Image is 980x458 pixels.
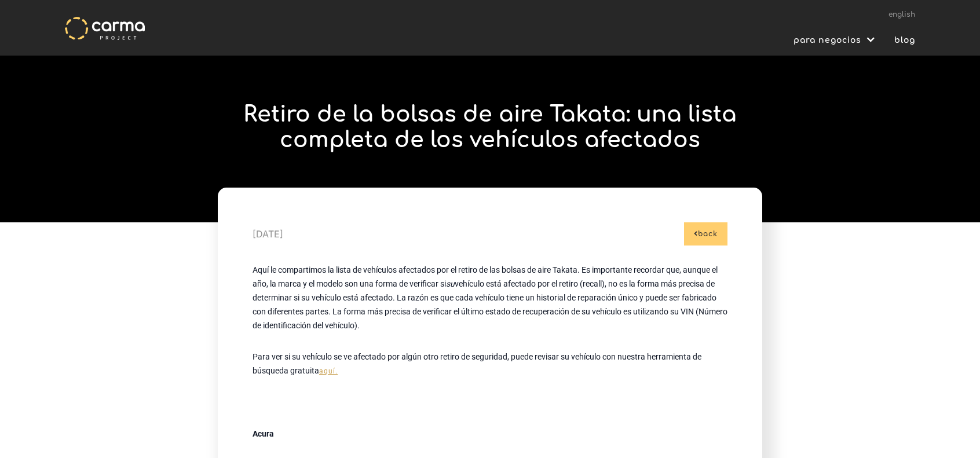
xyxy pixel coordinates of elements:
[218,102,762,153] h1: Retiro de la bolsas de aire Takata: una lista completa de los vehículos afectados
[253,350,727,378] p: Para ver si su vehículo se ve afectado por algún otro retiro de seguridad, puede revisar su vehíc...
[65,17,145,40] img: Carma Project logo
[887,33,915,48] a: blog
[253,226,283,241] div: [DATE]
[253,395,727,409] p: ‍
[253,429,274,438] strong: Acura
[775,33,887,54] div: para negocios
[787,33,864,48] div: para negocios
[694,230,698,237] strong: 
[446,279,455,288] em: su
[319,367,338,375] a: aquí.
[253,263,727,332] p: Aquí le compartimos la lista de vehículos afectados por el retiro de las bolsas de aire Takata. E...
[684,222,727,246] a: back
[888,10,915,19] a: english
